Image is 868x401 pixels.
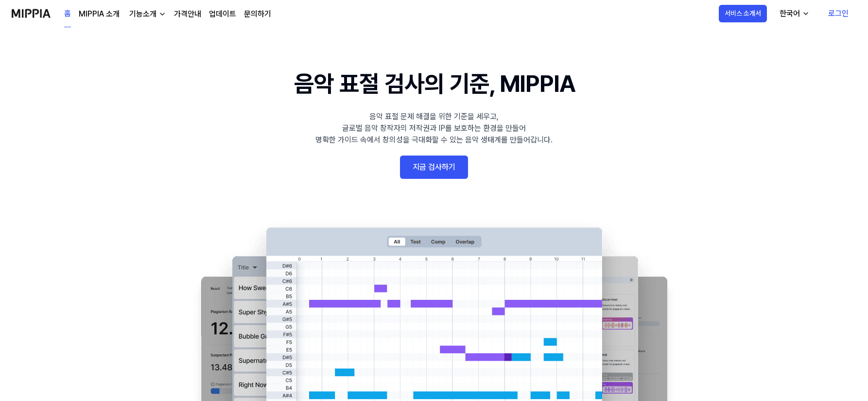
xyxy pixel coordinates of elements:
[158,10,166,18] img: down
[174,8,201,20] a: 가격안내
[127,8,166,20] button: 기능소개
[315,111,553,146] div: 음악 표절 문제 해결을 위한 기준을 세우고, 글로벌 음악 창작자의 저작권과 IP를 보호하는 환경을 만들어 명확한 가이드 속에서 창의성을 극대화할 수 있는 음악 생태계를 만들어...
[772,4,816,23] button: 한국어
[400,156,468,179] a: 지금 검사하기
[127,8,158,20] div: 기능소개
[244,8,271,20] a: 문의하기
[719,5,767,22] button: 서비스 소개서
[778,8,802,19] div: 한국어
[294,66,574,101] h1: 음악 표절 검사의 기준, MIPPIA
[79,8,120,20] a: MIPPIA 소개
[209,8,236,20] a: 업데이트
[64,0,71,27] a: 홈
